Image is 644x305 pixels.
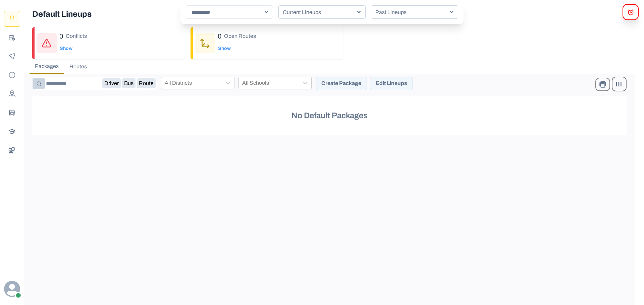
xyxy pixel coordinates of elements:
button: Show [59,42,73,55]
button: BusData [4,142,20,158]
button: Driver [102,78,121,88]
p: 0 [218,31,221,41]
p: 0 [59,31,63,41]
button: Monitoring [4,48,20,64]
button: Print Packages [595,78,610,91]
button: Show [218,42,231,55]
button: Route Templates [4,11,20,27]
button: Drivers [4,86,20,102]
button: Buses [4,104,20,121]
button: Planning [4,29,20,46]
button: Create Package [316,77,367,90]
svg: avatar [4,281,20,297]
p: Current Lineups [280,8,359,16]
button: alerts Modal [623,4,639,20]
button: Routes [64,60,92,74]
p: Past Lineups [373,8,451,16]
p: Open Routes [224,32,256,40]
button: Payroll [4,67,20,83]
button: Show / Hide columns [612,77,626,91]
button: Schools [4,123,20,139]
button: Packages [30,60,64,74]
p: Conflicts [66,32,87,40]
button: Bus [122,78,136,88]
button: Route [137,78,156,88]
button: Edit Lineups [370,77,413,90]
p: No Default Packages [291,109,368,122]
